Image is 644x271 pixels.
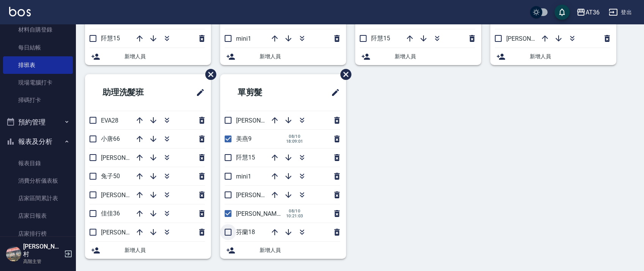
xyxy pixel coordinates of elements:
[220,48,346,65] div: 新增人員
[530,53,610,61] span: 新增人員
[85,242,211,259] div: 新增人員
[85,48,211,65] div: 新增人員
[3,74,73,91] a: 現場電腦打卡
[554,5,570,20] button: save
[286,214,303,218] span: 10:21:03
[3,112,73,132] button: 預約管理
[335,63,353,86] span: 刪除班表
[236,135,252,142] span: 美燕9
[3,39,73,56] a: 每日結帳
[3,91,73,109] a: 掃碼打卡
[586,8,600,17] div: AT36
[236,154,255,161] span: 阡慧15
[236,210,285,217] span: [PERSON_NAME]6
[101,35,120,42] span: 阡慧15
[101,135,120,142] span: 小唐66
[91,79,173,106] h2: 助理洗髮班
[506,35,559,42] span: [PERSON_NAME]11
[101,229,153,236] span: [PERSON_NAME]55
[3,132,73,151] button: 報表及分析
[395,53,475,61] span: 新增人員
[23,258,62,265] p: 高階主管
[236,35,251,42] span: mini1
[23,243,62,258] h5: [PERSON_NAME]村
[236,117,288,124] span: [PERSON_NAME]11
[124,53,205,61] span: 新增人員
[226,79,300,106] h2: 單剪髮
[326,83,340,102] span: 修改班表的標題
[3,207,73,225] a: 店家日報表
[101,172,120,180] span: 兔子50
[606,5,635,19] button: 登出
[236,191,288,199] span: [PERSON_NAME]16
[236,228,255,236] span: 芬蘭18
[3,21,73,38] a: 材料自購登錄
[101,210,120,217] span: 佳佳36
[101,154,153,161] span: [PERSON_NAME]58
[6,246,21,261] img: Person
[490,48,616,65] div: 新增人員
[286,209,303,214] span: 08/10
[191,83,205,102] span: 修改班表的標題
[3,172,73,190] a: 消費分析儀表板
[3,56,73,74] a: 排班表
[573,5,603,20] button: AT36
[101,191,153,199] span: [PERSON_NAME]59
[371,35,390,42] span: 阡慧15
[124,246,205,254] span: 新增人員
[286,139,303,144] span: 18:09:01
[3,190,73,207] a: 店家區間累計表
[220,242,346,259] div: 新增人員
[101,117,118,124] span: EVA28
[286,134,303,139] span: 08/10
[355,48,481,65] div: 新增人員
[9,7,31,16] img: Logo
[3,155,73,172] a: 報表目錄
[200,63,217,86] span: 刪除班表
[260,53,340,61] span: 新增人員
[236,173,251,180] span: mini1
[3,225,73,242] a: 店家排行榜
[260,246,340,254] span: 新增人員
